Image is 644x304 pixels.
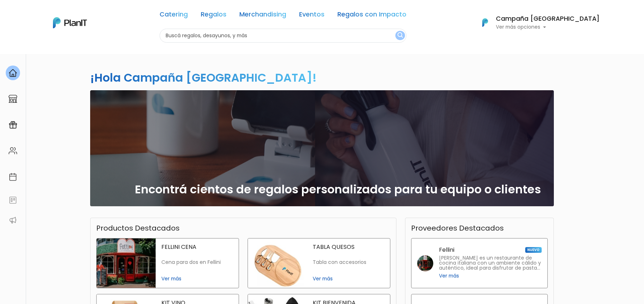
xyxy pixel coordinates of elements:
[239,11,286,20] a: Merchandising
[53,17,87,28] img: PlanIt Logo
[96,238,239,288] a: fellini cena FELLINI CENA Cena para dos en Fellini Ver más
[477,15,493,30] img: PlanIt Logo
[161,259,233,265] p: Cena para dos en Fellini
[9,216,17,225] img: partners-52edf745621dab592f3b2c58e3bca9d71375a7ef29c3b500c9f145b62cc070d4.svg
[9,146,17,155] img: people-662611757002400ad9ed0e3c099ab2801c6687ba6c219adb57efc949bc21e19d.svg
[313,275,384,283] span: Ver más
[248,238,390,288] a: tabla quesos TABLA QUESOS Tabla con accesorios Ver más
[9,121,17,129] img: campaigns-02234683943229c281be62815700db0a1741e53638e28bf9629b52c665b00959.svg
[90,69,317,86] h2: ¡Hola Campaña [GEOGRAPHIC_DATA]!
[9,196,17,204] img: feedback-78b5a0c8f98aac82b08bfc38622c3050aee476f2c9584af64705fc4e61158814.svg
[496,16,600,22] h6: Campaña [GEOGRAPHIC_DATA]
[313,244,384,250] p: TABLA QUESOS
[496,25,600,30] p: Ver más opciones
[97,238,156,288] img: fellini cena
[161,275,233,283] span: Ver más
[299,11,325,20] a: Eventos
[473,13,600,32] button: PlanIt Logo Campaña [GEOGRAPHIC_DATA] Ver más opciones
[337,11,406,20] a: Regalos con Impacto
[439,247,454,253] p: Fellini
[160,11,188,20] a: Catering
[160,29,406,43] input: Buscá regalos, desayunos, y más
[439,272,459,280] span: Ver más
[525,247,542,253] span: NUEVO
[201,11,226,20] a: Regalos
[417,255,433,271] img: fellini
[411,238,548,288] a: Fellini NUEVO [PERSON_NAME] es un restaurante de cocina italiana con un ambiente cálido y auténti...
[9,69,17,77] img: home-e721727adea9d79c4d83392d1f703f7f8bce08238fde08b1acbfd93340b81755.svg
[397,32,403,39] img: search_button-432b6d5273f82d61273b3651a40e1bd1b912527efae98b1b7a1b2c0702e16a8d.svg
[96,224,180,232] h3: Productos Destacados
[9,173,17,181] img: calendar-87d922413cdce8b2cf7b7f5f62616a5cf9e4887200fb71536465627b3292af00.svg
[9,95,17,103] img: marketplace-4ceaa7011d94191e9ded77b95e3339b90024bf715f7c57f8cf31f2d8c509eaba.svg
[313,259,384,265] p: Tabla con accesorios
[411,224,504,232] h3: Proveedores Destacados
[135,183,541,196] h2: Encontrá cientos de regalos personalizados para tu equipo o clientes
[161,244,233,250] p: FELLINI CENA
[439,256,542,271] p: [PERSON_NAME] es un restaurante de cocina italiana con un ambiente cálido y auténtico, ideal para...
[248,238,307,288] img: tabla quesos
